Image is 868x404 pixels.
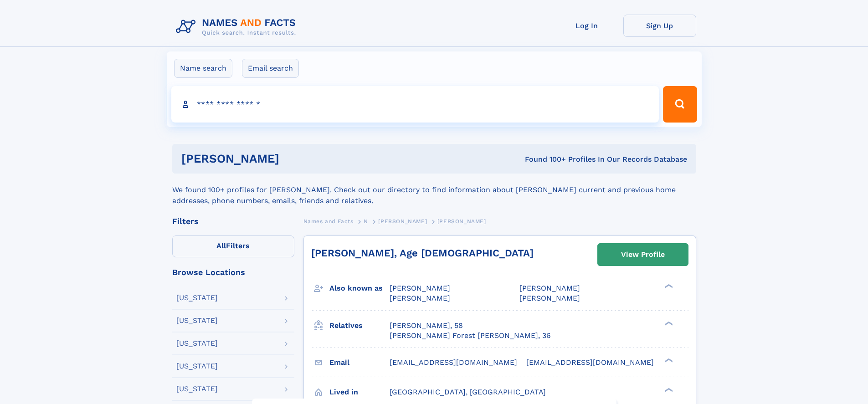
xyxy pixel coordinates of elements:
[390,358,517,367] span: [EMAIL_ADDRESS][DOMAIN_NAME]
[390,321,463,331] a: [PERSON_NAME], 58
[216,241,226,250] span: All
[172,235,294,257] label: Filters
[663,387,673,393] div: ❯
[437,218,486,225] span: [PERSON_NAME]
[181,153,402,164] h1: [PERSON_NAME]
[550,15,623,37] a: Log In
[176,363,218,370] div: [US_STATE]
[329,355,390,370] h3: Email
[390,331,551,341] a: [PERSON_NAME] Forest [PERSON_NAME], 36
[663,283,673,289] div: ❯
[174,59,232,78] label: Name search
[621,244,665,265] div: View Profile
[364,215,368,227] a: N
[598,244,688,266] a: View Profile
[402,154,687,164] div: Found 100+ Profiles In Our Records Database
[663,357,673,363] div: ❯
[378,215,427,227] a: [PERSON_NAME]
[364,218,368,225] span: N
[526,358,654,367] span: [EMAIL_ADDRESS][DOMAIN_NAME]
[176,340,218,347] div: [US_STATE]
[172,268,294,276] div: Browse Locations
[329,384,390,400] h3: Lived in
[623,15,696,37] a: Sign Up
[242,59,299,78] label: Email search
[311,247,534,259] a: [PERSON_NAME], Age [DEMOGRAPHIC_DATA]
[176,294,218,302] div: [US_STATE]
[663,86,697,123] button: Search Button
[172,15,303,39] img: Logo Names and Facts
[329,281,390,296] h3: Also known as
[172,217,294,225] div: Filters
[303,215,354,227] a: Names and Facts
[663,320,673,326] div: ❯
[329,318,390,333] h3: Relatives
[176,317,218,324] div: [US_STATE]
[519,294,580,302] span: [PERSON_NAME]
[390,284,450,292] span: [PERSON_NAME]
[390,388,546,396] span: [GEOGRAPHIC_DATA], [GEOGRAPHIC_DATA]
[172,174,696,206] div: We found 100+ profiles for [PERSON_NAME]. Check out our directory to find information about [PERS...
[390,294,450,302] span: [PERSON_NAME]
[519,284,580,292] span: [PERSON_NAME]
[378,218,427,225] span: [PERSON_NAME]
[171,86,659,123] input: search input
[176,385,218,393] div: [US_STATE]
